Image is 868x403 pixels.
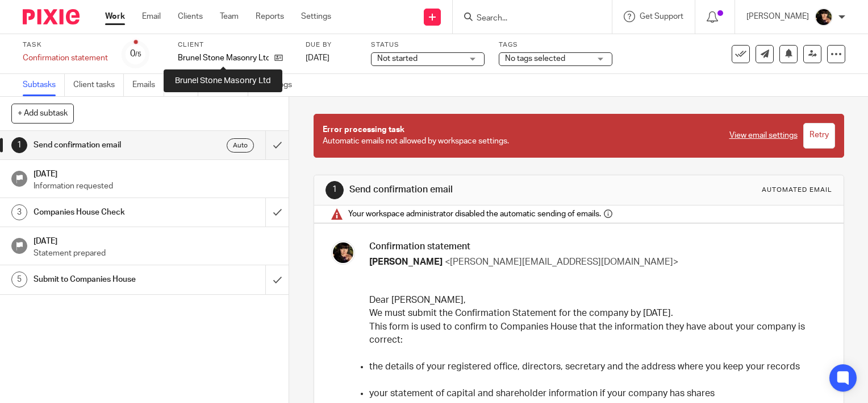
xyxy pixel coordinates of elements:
[257,74,301,96] a: Audit logs
[34,180,278,192] p: Information requested
[369,320,824,347] p: This form is used to confirm to Companies House that the information they have about your company...
[23,52,108,64] div: Confirmation statement
[369,257,443,266] span: [PERSON_NAME]
[23,9,80,24] img: Pixie
[135,51,141,57] small: /5
[604,209,612,218] i: Your workspace administrator disabled the automatic sending of emails. To send these emails autom...
[369,294,824,307] p: Dear [PERSON_NAME],
[220,11,239,22] a: Team
[369,241,824,253] h3: Confirmation statement
[505,55,565,63] span: No tags selected
[369,360,824,373] li: the details of your registered office, directors, secretary and the address where you keep your r...
[348,208,601,220] span: Your workspace administrator disabled the automatic sending of emails.
[34,137,181,154] h1: Send confirmation email
[371,40,485,50] label: Status
[142,11,161,22] a: Email
[11,272,27,287] div: 5
[207,74,248,96] a: Notes (0)
[729,130,798,141] a: View email settings
[34,204,181,221] h1: Companies House Check
[803,123,835,149] input: Retry
[132,74,164,96] a: Emails
[73,74,124,96] a: Client tasks
[815,8,833,26] img: 20210723_200136.jpg
[306,40,357,50] label: Due by
[11,204,27,220] div: 3
[301,11,331,22] a: Settings
[475,14,578,24] input: Search
[34,166,278,180] h1: [DATE]
[34,233,278,247] h1: [DATE]
[23,74,65,96] a: Subtasks
[325,181,344,199] div: 1
[445,257,678,266] span: <[PERSON_NAME][EMAIL_ADDRESS][DOMAIN_NAME]>
[377,55,418,63] span: Not started
[227,138,254,153] div: Auto
[640,13,683,20] span: Get Support
[178,40,291,50] label: Client
[746,11,809,22] p: [PERSON_NAME]
[306,54,329,62] span: [DATE]
[499,40,612,50] label: Tags
[323,124,718,147] p: Automatic emails not allowed by workspace settings.
[323,126,404,134] span: Error processing task
[178,11,203,22] a: Clients
[369,307,824,320] p: We must submit the Confirmation Statement for the company by [DATE].
[369,387,824,400] li: your statement of capital and shareholder information if your company has shares
[11,104,74,123] button: + Add subtask
[105,11,125,22] a: Work
[34,271,181,288] h1: Submit to Companies House
[130,47,141,60] div: 0
[34,248,278,259] p: Statement prepared
[762,186,832,195] div: Automated email
[331,241,355,265] img: 20210723_200136.jpg
[349,184,603,196] h1: Send confirmation email
[11,137,27,153] div: 1
[256,11,284,22] a: Reports
[23,40,108,50] label: Task
[173,74,198,96] a: Files
[178,52,269,64] p: Brunel Stone Masonry Ltd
